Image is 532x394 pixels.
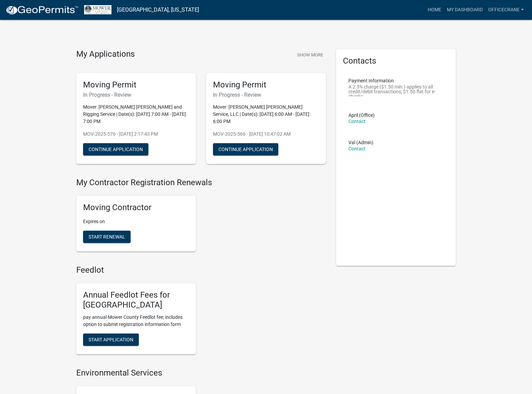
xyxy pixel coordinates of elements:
[83,131,189,138] p: MOV-2025-576 - [DATE] 2:17:43 PM
[76,178,326,188] h4: My Contractor Registration Renewals
[213,104,319,125] p: Mover: [PERSON_NAME] [PERSON_NAME] Service, LLC | Date(s): [DATE] 6:00 AM - [DATE] 6:00 PM
[83,203,189,213] h5: Moving Contractor
[348,84,443,96] p: A 2.5% charge ($1.50 min.) applies to all credit/debit transactions; $1.50 flat for e-checks
[83,80,189,90] h5: Moving Permit
[76,265,326,275] h4: Feedlot
[83,231,131,243] button: Start Renewal
[348,146,365,151] a: Contact
[83,218,189,225] p: Expires on
[213,143,278,155] button: Continue Application
[83,143,148,155] button: Continue Application
[213,92,319,98] h6: In Progress - Review
[348,78,443,83] p: Payment Information
[89,337,133,342] span: Start Application
[425,3,444,16] a: Home
[348,140,373,145] p: Val (Admin)
[83,104,189,125] p: Mover: [PERSON_NAME] [PERSON_NAME] and Rigging Service | Date(s): [DATE] 7:00 AM - [DATE] 7:00 PM
[213,131,319,138] p: MOV-2025-566 - [DATE] 10:47:02 AM
[76,368,326,378] h4: Environmental Services
[348,119,365,124] a: Contact
[83,290,189,310] h5: Annual Feedlot Fees for [GEOGRAPHIC_DATA]
[89,234,125,240] span: Start Renewal
[343,56,449,66] h5: Contacts
[213,80,319,90] h5: Moving Permit
[117,4,199,16] a: [GEOGRAPHIC_DATA], [US_STATE]
[83,314,189,328] p: pay annual Mower County Feedlot fee; includes option to submit registration information form
[84,5,111,14] img: Mower County, Minnesota
[486,3,527,16] a: officecrane
[444,3,486,16] a: My Dashboard
[76,49,135,59] h4: My Applications
[76,178,326,257] wm-registration-list-section: My Contractor Registration Renewals
[83,334,139,346] button: Start Application
[348,113,375,118] p: April (Office)
[83,92,189,98] h6: In Progress - Review
[294,49,326,60] button: Show More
